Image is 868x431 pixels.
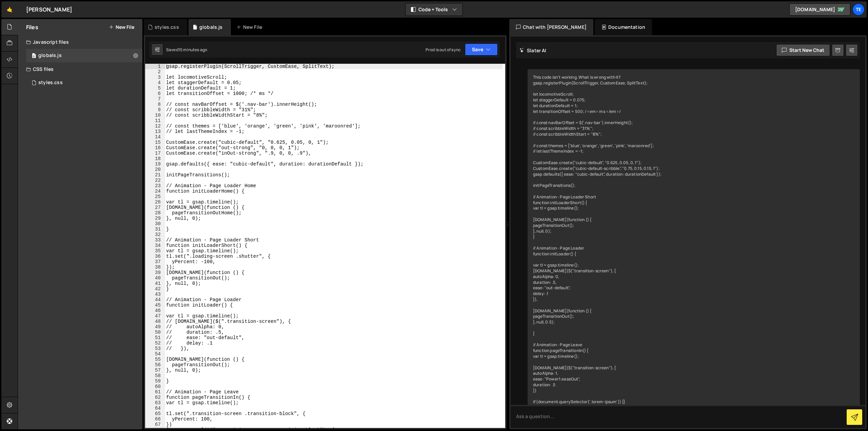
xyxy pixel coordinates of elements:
[26,23,38,31] h2: Files
[145,96,165,102] div: 7
[145,80,165,85] div: 4
[145,254,165,259] div: 36
[18,35,142,49] div: Javascript files
[145,259,165,265] div: 37
[145,145,165,151] div: 16
[145,232,165,237] div: 32
[145,324,165,330] div: 49
[145,140,165,145] div: 15
[145,205,165,210] div: 27
[145,123,165,129] div: 12
[145,281,165,286] div: 41
[145,308,165,313] div: 46
[145,237,165,243] div: 33
[109,24,134,30] button: New File
[145,362,165,368] div: 56
[145,340,165,346] div: 52
[145,313,165,319] div: 47
[155,24,179,31] div: styles.css
[145,151,165,156] div: 17
[145,302,165,308] div: 45
[145,357,165,362] div: 55
[145,118,165,123] div: 11
[199,24,223,31] div: globals.js
[145,275,165,281] div: 40
[145,210,165,216] div: 28
[145,183,165,189] div: 23
[18,62,142,76] div: CSS files
[26,5,72,14] div: [PERSON_NAME]
[145,368,165,373] div: 57
[38,53,62,59] div: globals.js
[789,3,850,16] a: [DOMAIN_NAME]
[145,346,165,351] div: 53
[145,178,165,183] div: 22
[145,134,165,140] div: 14
[145,107,165,113] div: 9
[145,395,165,400] div: 62
[145,297,165,302] div: 44
[145,85,165,91] div: 5
[1,1,18,18] a: 🤙
[145,75,165,80] div: 3
[145,64,165,69] div: 1
[145,156,165,161] div: 18
[406,3,462,16] button: Code + Tools
[145,161,165,167] div: 19
[145,167,165,172] div: 20
[178,47,207,53] div: 15 minutes ago
[145,411,165,416] div: 65
[145,373,165,378] div: 58
[145,102,165,107] div: 8
[145,335,165,340] div: 51
[145,265,165,270] div: 38
[145,389,165,395] div: 61
[145,400,165,406] div: 63
[145,243,165,248] div: 34
[145,406,165,411] div: 64
[145,384,165,389] div: 60
[145,113,165,118] div: 10
[595,19,652,35] div: Documentation
[145,172,165,178] div: 21
[145,319,165,324] div: 48
[519,47,547,54] h2: Slater AI
[145,91,165,96] div: 6
[38,80,63,86] div: styles.css
[32,54,36,59] span: 0
[236,24,265,31] div: New File
[145,330,165,335] div: 50
[145,422,165,427] div: 67
[145,286,165,292] div: 42
[145,416,165,422] div: 66
[145,199,165,205] div: 26
[145,221,165,227] div: 30
[145,292,165,297] div: 43
[145,129,165,134] div: 13
[465,43,498,56] button: Save
[166,47,207,53] div: Saved
[852,3,865,16] a: Te
[145,194,165,199] div: 25
[145,69,165,75] div: 2
[145,216,165,221] div: 29
[145,270,165,275] div: 39
[145,248,165,254] div: 35
[26,76,142,90] div: 16160/43441.css
[776,44,830,56] button: Start new chat
[145,378,165,384] div: 59
[509,19,593,35] div: Chat with [PERSON_NAME]
[426,47,461,53] div: Prod is out of sync
[26,49,142,62] div: 16160/43434.js
[145,189,165,194] div: 24
[145,351,165,357] div: 54
[145,227,165,232] div: 31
